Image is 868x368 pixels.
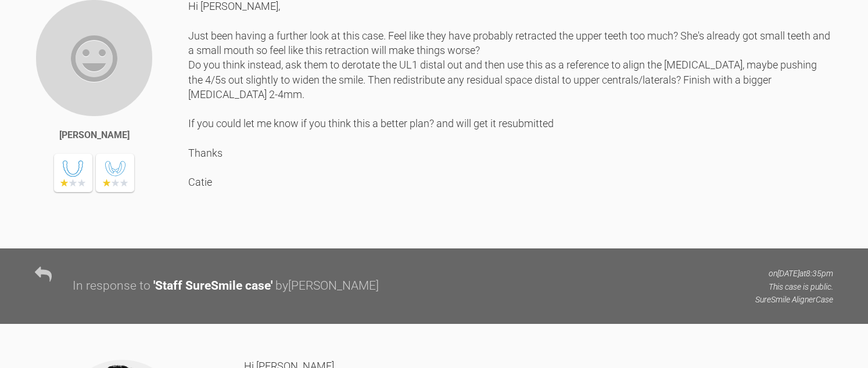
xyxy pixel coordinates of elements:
div: by [PERSON_NAME] [275,276,379,296]
div: In response to [73,276,150,296]
div: [PERSON_NAME] [59,128,130,143]
p: on [DATE] at 8:35pm [755,267,833,280]
div: ' Staff SureSmile case ' [153,276,272,296]
p: This case is public. [755,280,833,293]
p: SureSmile Aligner Case [755,293,833,306]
